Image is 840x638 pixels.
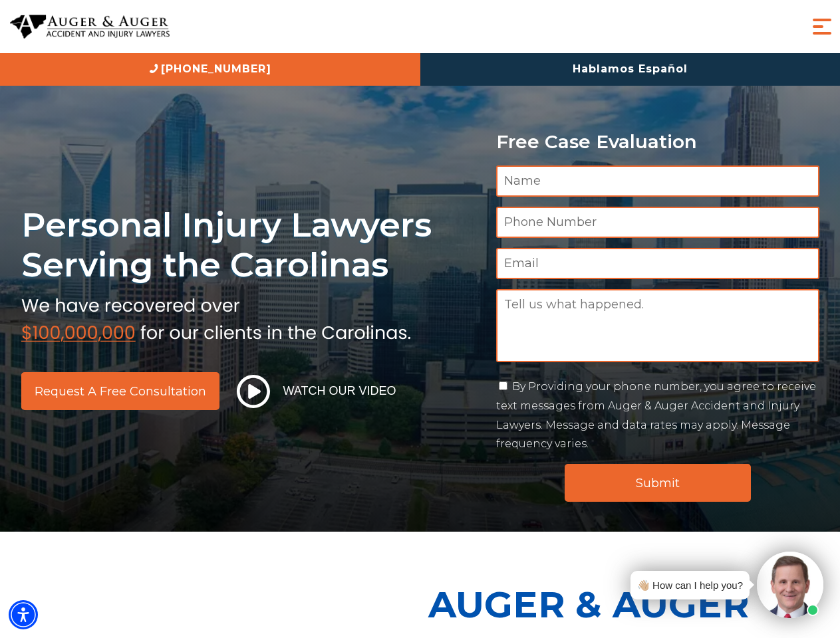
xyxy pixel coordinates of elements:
[637,576,743,594] div: 👋🏼 How can I help you?
[565,464,751,502] input: Submit
[496,248,819,279] input: Email
[496,207,819,238] input: Phone Number
[757,552,823,618] img: Intaker widget Avatar
[233,374,400,409] button: Watch Our Video
[496,380,816,450] label: By Providing your phone number, you agree to receive text messages from Auger & Auger Accident an...
[21,372,219,410] a: Request a Free Consultation
[21,205,480,285] h1: Personal Injury Lawyers Serving the Carolinas
[496,165,819,197] input: Name
[809,13,835,40] button: Menu
[9,600,38,629] div: Accessibility Menu
[496,132,819,152] p: Free Case Evaluation
[21,292,411,342] img: sub text
[10,15,170,39] img: Auger & Auger Accident and Injury Lawyers Logo
[428,572,833,637] p: Auger & Auger
[35,385,206,397] span: Request a Free Consultation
